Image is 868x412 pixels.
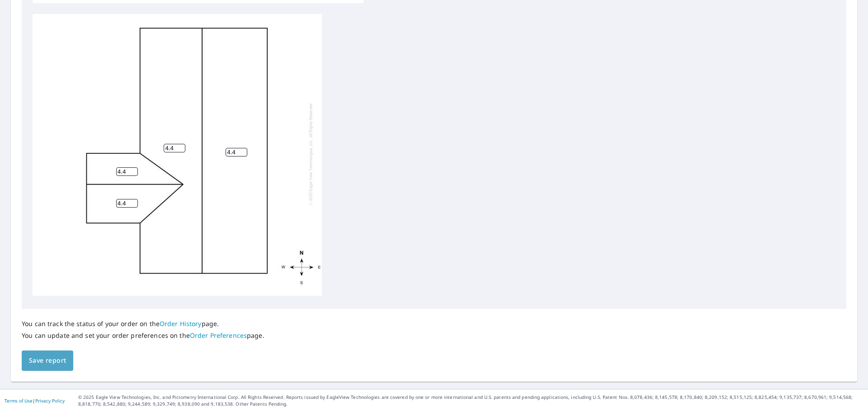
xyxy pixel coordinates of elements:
[190,331,247,340] a: Order Preferences
[78,394,863,407] p: © 2025 Eagle View Technologies, Inc. and Pictometry International Corp. All Rights Reserved. Repo...
[22,320,264,328] p: You can track the status of your order on the page.
[160,319,202,328] a: Order History
[5,398,65,403] p: |
[5,398,33,404] a: Terms of Use
[22,331,264,340] p: You can update and set your order preferences on the page.
[22,350,73,371] button: Save report
[35,398,65,404] a: Privacy Policy
[29,355,66,366] span: Save report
